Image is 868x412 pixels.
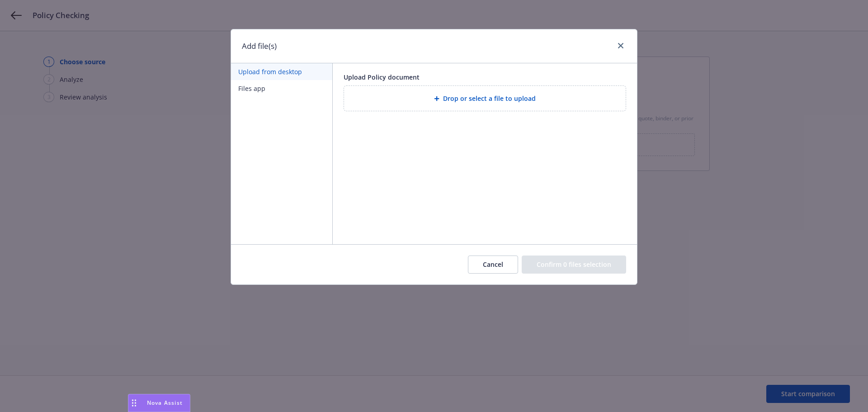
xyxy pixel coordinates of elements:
[443,94,536,103] span: Drop or select a file to upload
[344,85,626,111] div: Drop or select a file to upload
[231,63,332,80] button: Upload from desktop
[231,80,332,97] button: Files app
[128,394,190,412] button: Nova Assist
[615,40,626,51] a: close
[128,394,140,412] div: Drag to move
[242,40,277,52] h1: Add file(s)
[468,256,518,274] button: Cancel
[147,399,183,407] span: Nova Assist
[344,72,626,82] div: Upload Policy document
